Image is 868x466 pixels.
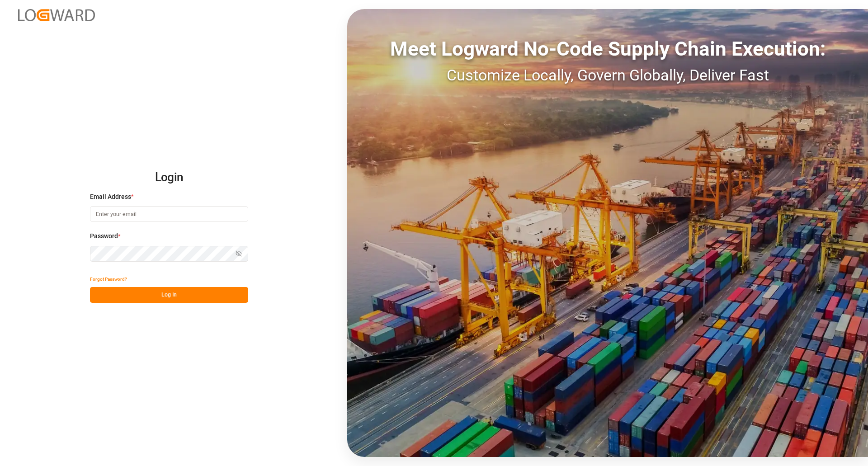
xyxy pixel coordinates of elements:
div: Customize Locally, Govern Globally, Deliver Fast [347,64,868,87]
div: Meet Logward No-Code Supply Chain Execution: [347,34,868,64]
span: Email Address [90,192,131,202]
span: Password [90,231,118,241]
button: Log In [90,287,248,303]
input: Enter your email [90,206,248,222]
img: Logward_new_orange.png [18,9,95,21]
button: Forgot Password? [90,271,127,287]
h2: Login [90,163,248,192]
